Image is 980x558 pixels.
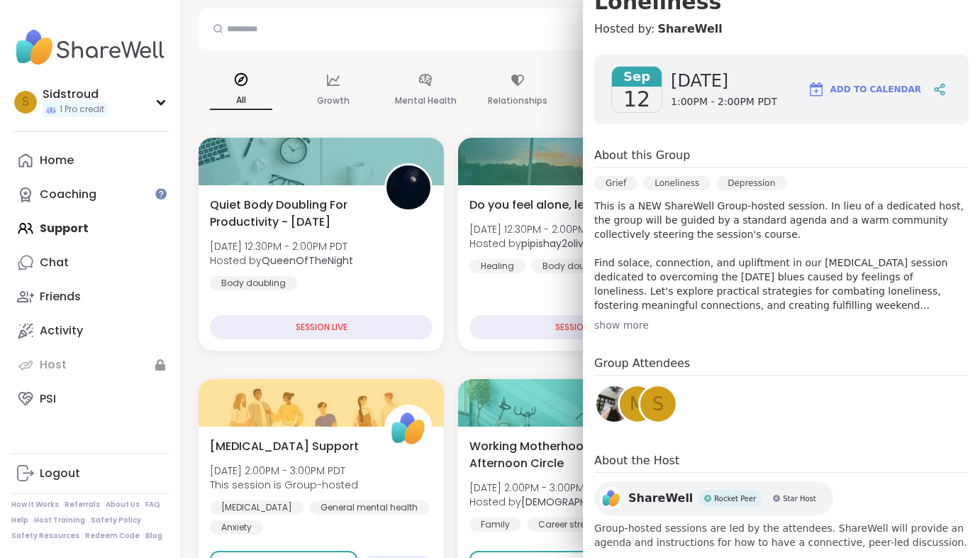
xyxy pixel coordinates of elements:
[469,259,525,273] div: Healing
[469,222,607,236] span: [DATE] 12:30PM - 2:00PM PDT
[521,495,633,509] b: [DEMOGRAPHIC_DATA]
[317,92,350,109] p: Growth
[773,495,780,502] img: Star Host
[40,357,67,373] div: Host
[469,495,633,509] span: Hosted by
[11,531,79,541] a: Safety Resources
[643,176,711,190] div: Loneliness
[210,500,304,515] div: [MEDICAL_DATA]
[40,255,69,270] div: Chat
[11,348,169,382] a: Host
[210,92,272,110] p: All
[386,165,430,209] img: QueenOfTheNight
[11,382,169,416] a: PSI
[91,515,141,525] a: Safety Policy
[469,438,628,472] span: Working Motherhood Afternoon Circle
[22,93,29,111] span: S
[594,355,969,376] h4: Group Attendees
[671,70,777,92] span: [DATE]
[106,500,140,510] a: About Us
[594,318,969,332] div: show more
[594,199,969,312] p: This is a NEW ShareWell Group-hosted session. In lieu of a dedicated host, the group will be guid...
[210,253,353,268] span: Hosted by
[623,87,650,112] span: 12
[596,386,632,422] img: huggy
[210,276,297,290] div: Body doubling
[594,384,634,424] a: huggy
[612,67,662,87] span: Sep
[704,495,711,502] img: Rocket Peer
[262,253,353,268] b: QueenOfTheNight
[594,147,690,164] h4: About this Group
[210,478,358,492] span: This session is Group-hosted
[630,390,645,418] span: m
[488,92,547,109] p: Relationships
[671,95,777,109] span: 1:00PM - 2:00PM PDT
[469,518,521,532] div: Family
[155,188,167,199] iframe: Spotlight
[469,315,692,339] div: SESSION LIVE
[469,197,614,214] span: Do you feel alone, let talk
[716,176,786,190] div: Depression
[386,407,430,451] img: ShareWell
[521,236,592,251] b: pipishay2olivia
[594,481,833,515] a: ShareWellShareWellRocket PeerRocket PeerStar HostStar Host
[469,236,607,251] span: Hosted by
[145,531,162,541] a: Blog
[600,487,623,510] img: ShareWell
[43,87,107,102] div: Sidstroud
[638,384,678,424] a: s
[11,314,169,348] a: Activity
[801,72,928,106] button: Add to Calendar
[40,323,83,339] div: Activity
[594,452,969,473] h4: About the Host
[531,259,618,273] div: Body doubling
[830,83,921,96] span: Add to Calendar
[210,438,359,455] span: [MEDICAL_DATA] Support
[40,289,81,305] div: Friends
[40,153,74,168] div: Home
[65,500,100,510] a: Referrals
[210,239,353,253] span: [DATE] 12:30PM - 2:00PM PDT
[618,384,657,424] a: m
[11,177,169,212] a: Coaching
[657,21,722,38] a: ShareWell
[783,493,815,504] span: Star Host
[11,280,169,314] a: Friends
[594,21,969,38] h4: Hosted by:
[652,390,664,418] span: s
[210,315,433,339] div: SESSION LIVE
[40,187,96,202] div: Coaching
[34,515,85,525] a: Host Training
[11,246,169,280] a: Chat
[527,518,606,532] div: Career stress
[11,500,59,510] a: How It Works
[145,500,160,510] a: FAQ
[714,493,756,504] span: Rocket Peer
[40,466,80,481] div: Logout
[628,490,693,507] span: ShareWell
[60,104,104,116] span: 1 Pro credit
[594,176,637,190] div: Grief
[309,500,429,515] div: General mental health
[85,531,140,541] a: Redeem Code
[210,197,369,231] span: Quiet Body Doubling For Productivity - [DATE]
[594,521,969,549] span: Group-hosted sessions are led by the attendees. ShareWell will provide an agenda and instructions...
[808,81,825,98] img: ShareWell Logomark
[395,92,457,109] p: Mental Health
[40,391,56,407] div: PSI
[210,520,263,535] div: Anxiety
[11,456,169,491] a: Logout
[11,23,169,72] img: ShareWell Nav Logo
[11,515,28,525] a: Help
[210,464,358,478] span: [DATE] 2:00PM - 3:00PM PDT
[469,481,633,495] span: [DATE] 2:00PM - 3:00PM PDT
[11,143,169,177] a: Home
